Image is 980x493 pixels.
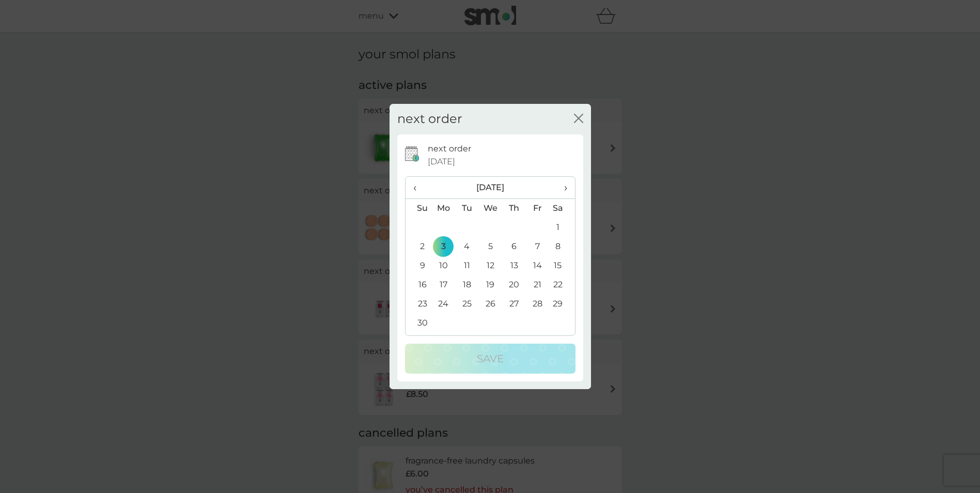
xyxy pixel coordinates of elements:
td: 21 [526,275,549,295]
td: 29 [549,295,574,314]
td: 12 [478,256,502,275]
td: 4 [455,237,478,256]
td: 28 [526,295,549,314]
td: 1 [549,218,574,237]
td: 8 [549,237,574,256]
td: 6 [502,237,525,256]
td: 27 [502,295,525,314]
td: 5 [478,237,502,256]
td: 11 [455,256,478,275]
td: 18 [455,275,478,295]
td: 26 [478,295,502,314]
button: close [574,114,583,125]
td: 16 [406,275,432,295]
td: 19 [478,275,502,295]
td: 10 [432,256,456,275]
th: [DATE] [432,177,549,199]
th: Sa [549,198,574,218]
h2: next order [397,112,462,127]
td: 25 [455,295,478,314]
span: [DATE] [428,155,455,168]
td: 2 [406,237,432,256]
p: Save [477,350,504,367]
span: › [556,177,567,198]
td: 20 [502,275,525,295]
td: 13 [502,256,525,275]
th: Mo [432,198,456,218]
td: 24 [432,295,456,314]
button: Save [405,344,575,374]
td: 15 [549,256,574,275]
th: Tu [455,198,478,218]
span: ‹ [413,177,424,198]
td: 22 [549,275,574,295]
td: 30 [406,314,432,333]
td: 17 [432,275,456,295]
th: Su [406,198,432,218]
p: next order [428,142,471,156]
th: Fr [526,198,549,218]
td: 7 [526,237,549,256]
th: We [478,198,502,218]
th: Th [502,198,525,218]
td: 14 [526,256,549,275]
td: 23 [406,295,432,314]
td: 9 [406,256,432,275]
td: 3 [432,237,456,256]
